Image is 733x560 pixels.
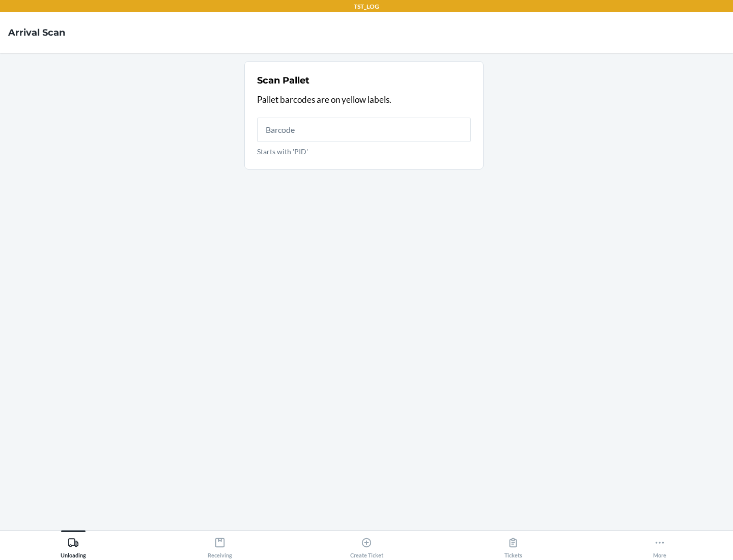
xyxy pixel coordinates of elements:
[653,533,666,558] div: More
[293,530,440,558] button: Create Ticket
[257,118,471,142] input: Starts with 'PID'
[586,530,733,558] button: More
[354,2,379,11] p: TST_LOG
[8,26,65,39] h4: Arrival Scan
[257,74,309,87] h2: Scan Pallet
[257,146,471,157] p: Starts with 'PID'
[504,533,522,558] div: Tickets
[257,93,471,106] p: Pallet barcodes are on yellow labels.
[350,533,383,558] div: Create Ticket
[147,530,293,558] button: Receiving
[208,533,232,558] div: Receiving
[440,530,586,558] button: Tickets
[61,533,86,558] div: Unloading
